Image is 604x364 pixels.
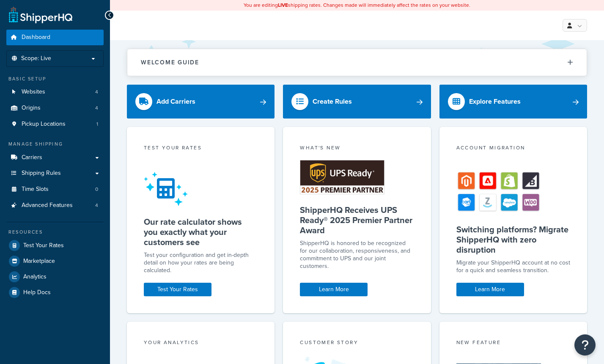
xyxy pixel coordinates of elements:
[278,1,288,9] b: LIVE
[141,59,199,66] h2: Welcome Guide
[6,198,104,213] a: Advanced Features4
[6,30,104,45] a: Dashboard
[6,116,104,132] a: Pickup Locations1
[6,141,104,148] div: Manage Shipping
[283,85,431,119] a: Create Rules
[300,283,368,296] a: Learn More
[469,96,521,108] div: Explore Features
[95,88,98,96] span: 4
[6,198,104,213] li: Advanced Features
[6,285,104,300] a: Help Docs
[6,84,104,100] a: Websites4
[456,259,570,274] div: Migrate your ShipperHQ account at no cost for a quick and seamless transition.
[95,202,98,209] span: 4
[127,85,275,119] a: Add Carriers
[156,96,195,108] div: Add Carriers
[95,186,98,193] span: 0
[22,186,49,193] span: Time Slots
[313,96,352,108] div: Create Rules
[22,202,73,209] span: Advanced Features
[456,144,570,154] div: Account Migration
[23,258,55,265] span: Marketplace
[6,269,104,284] a: Analytics
[6,165,104,181] a: Shipping Rules
[22,121,66,128] span: Pickup Locations
[23,273,47,281] span: Analytics
[300,205,414,235] h5: ShipperHQ Receives UPS Ready® 2025 Premier Partner Award
[300,339,414,348] div: Customer Story
[6,254,104,269] a: Marketplace
[96,121,98,128] span: 1
[144,283,211,296] a: Test Your Rates
[22,170,61,177] span: Shipping Rules
[22,88,45,96] span: Websites
[300,240,414,270] p: ShipperHQ is honored to be recognized for our collaboration, responsiveness, and commitment to UP...
[127,49,587,76] button: Welcome Guide
[23,289,51,296] span: Help Docs
[456,283,524,296] a: Learn More
[6,238,104,253] a: Test Your Rates
[6,229,104,236] div: Resources
[6,150,104,165] a: Carriers
[21,55,51,62] span: Scope: Live
[6,116,104,132] li: Pickup Locations
[456,339,570,348] div: New Feature
[6,100,104,116] a: Origins4
[22,154,42,161] span: Carriers
[439,85,587,119] a: Explore Features
[574,334,596,356] button: Open Resource Center
[23,242,64,249] span: Test Your Rates
[95,105,98,112] span: 4
[6,182,104,197] li: Time Slots
[144,339,258,348] div: Your Analytics
[6,182,104,197] a: Time Slots0
[6,75,104,83] div: Basic Setup
[456,224,570,255] h5: Switching platforms? Migrate ShipperHQ with zero disruption
[144,217,258,247] h5: Our rate calculator shows you exactly what your customers see
[144,251,258,274] div: Test your configuration and get in-depth detail on how your rates are being calculated.
[22,105,41,112] span: Origins
[6,84,104,100] li: Websites
[300,144,414,154] div: What's New
[6,100,104,116] li: Origins
[144,144,258,154] div: Test your rates
[22,34,50,41] span: Dashboard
